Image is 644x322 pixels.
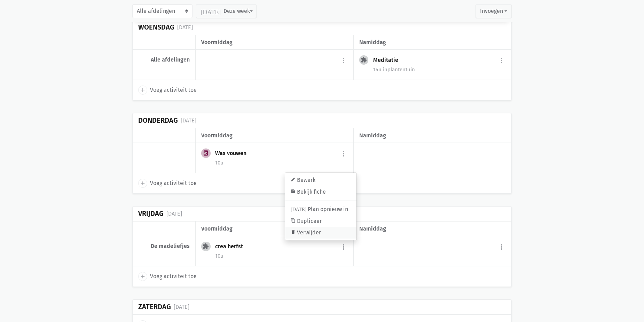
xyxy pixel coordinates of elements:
[285,174,356,186] a: Bewerk
[215,160,223,166] span: 10u
[359,224,506,233] div: namiddag
[215,150,252,157] div: Was vouwen
[359,38,506,47] div: namiddag
[150,179,197,188] span: Voeg activiteit toe
[361,57,367,63] i: extension
[150,86,197,95] span: Voeg activiteit toe
[383,66,387,73] span: in
[203,243,209,249] i: extension
[285,186,356,198] a: Bekijk fiche
[138,272,197,281] a: add Voeg activiteit toe
[215,253,223,259] span: 10u
[140,180,146,186] i: add
[201,8,221,14] i: [DATE]
[166,209,182,218] div: [DATE]
[138,86,197,95] a: add Voeg activiteit toe
[138,303,171,311] div: Zaterdag
[150,272,197,281] span: Voeg activiteit toe
[138,23,174,31] div: Woensdag
[140,87,146,93] i: add
[291,189,296,194] i: summarize
[285,215,356,227] a: Dupliceer
[201,224,347,233] div: voormiddag
[291,207,306,211] i: [DATE]
[215,243,249,250] div: crea herfst
[373,57,404,64] div: Meditatie
[201,38,347,47] div: voormiddag
[174,303,189,312] div: [DATE]
[203,150,209,156] i: local_laundry_service
[138,116,178,124] div: Donderdag
[383,66,415,73] span: plantentuin
[285,204,356,216] a: Plan opnieuw in
[196,4,256,18] button: Deze week
[291,177,296,182] i: edit
[140,273,146,280] i: add
[138,56,190,63] div: Alle afdelingen
[201,131,347,140] div: voormiddag
[291,218,296,223] i: content_copy
[291,230,296,235] i: delete
[177,23,193,32] div: [DATE]
[476,4,512,18] button: Invoegen
[138,243,190,250] div: De madeliefjes
[181,116,196,125] div: [DATE]
[285,227,356,239] a: Verwijder
[138,179,197,188] a: add Voeg activiteit toe
[373,66,382,73] span: 14u
[359,131,506,140] div: namiddag
[138,210,164,218] div: Vrijdag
